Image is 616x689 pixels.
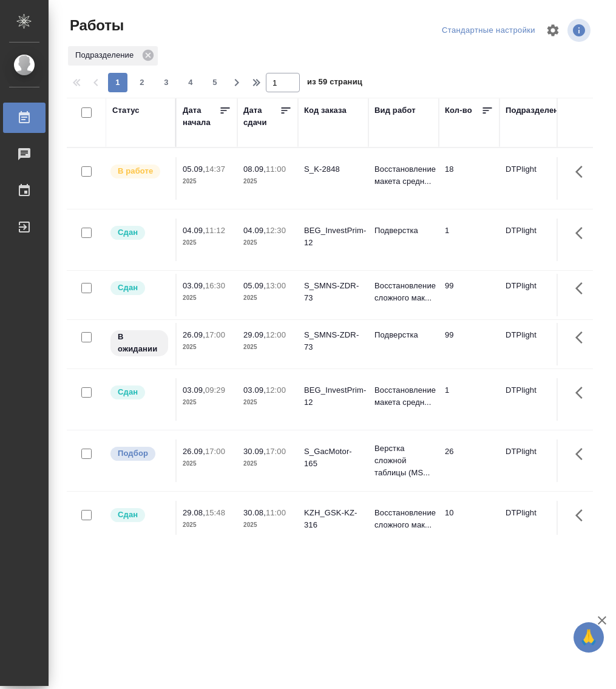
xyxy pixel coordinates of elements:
[183,226,205,235] p: 04.09,
[183,341,231,353] p: 2025
[118,447,148,460] p: Подбор
[181,76,200,89] span: 4
[374,329,433,341] p: Подверстка
[266,226,286,235] p: 12:30
[183,281,205,290] p: 03.09,
[439,501,499,543] td: 10
[568,501,597,530] button: Здесь прячутся важные кнопки
[157,73,176,92] button: 3
[538,16,567,45] span: Настроить таблицу
[118,282,138,294] p: Сдан
[304,329,362,353] div: S_SMNS-ZDR-73
[439,219,499,261] td: 1
[266,330,286,339] p: 12:00
[374,507,433,531] p: Восстановление сложного мак...
[243,519,292,531] p: 2025
[183,508,205,517] p: 29.08,
[205,281,225,290] p: 16:30
[266,165,286,174] p: 11:00
[205,76,225,89] span: 5
[568,440,597,469] button: Здесь прячутся важные кнопки
[439,378,499,421] td: 1
[304,507,362,531] div: KZH_GSK-KZ-316
[183,292,231,304] p: 2025
[205,73,225,92] button: 5
[243,341,292,353] p: 2025
[243,165,266,174] p: 08.09,
[243,385,266,395] p: 03.09,
[304,104,347,117] div: Код заказа
[499,501,570,543] td: DTPlight
[205,165,225,174] p: 14:37
[109,384,169,401] div: Менеджер проверил работу исполнителя, передает ее на следующий этап
[439,440,499,482] td: 26
[75,49,138,61] p: Подразделение
[304,446,362,470] div: S_GacMotor-165
[374,163,433,188] p: Восстановление макета средн...
[574,622,604,653] button: 🙏
[266,508,286,517] p: 11:00
[243,508,266,517] p: 30.08,
[499,219,570,261] td: DTPlight
[183,447,205,456] p: 26.09,
[183,330,205,339] p: 26.09,
[181,73,200,92] button: 4
[439,274,499,316] td: 99
[132,76,152,89] span: 2
[439,323,499,365] td: 99
[374,384,433,409] p: Восстановление макета средн...
[304,225,362,249] div: BEG_InvestPrim-12
[183,396,231,409] p: 2025
[266,281,286,290] p: 13:00
[205,508,225,517] p: 15:48
[243,292,292,304] p: 2025
[506,104,568,117] div: Подразделение
[304,384,362,409] div: BEG_InvestPrim-12
[243,447,266,456] p: 30.09,
[205,226,225,235] p: 11:12
[307,75,362,92] span: из 59 страниц
[118,509,138,521] p: Сдан
[132,73,152,92] button: 2
[157,76,176,89] span: 3
[304,280,362,304] div: S_SMNS-ZDR-73
[266,385,286,395] p: 12:00
[183,175,231,188] p: 2025
[568,157,597,186] button: Здесь прячутся важные кнопки
[439,21,538,40] div: split button
[109,507,169,523] div: Менеджер проверил работу исполнителя, передает ее на следующий этап
[374,104,416,117] div: Вид работ
[118,331,161,355] p: В ожидании
[205,330,225,339] p: 17:00
[445,104,472,117] div: Кол-во
[205,447,225,456] p: 17:00
[304,163,362,175] div: S_K-2848
[567,19,593,42] span: Посмотреть информацию
[374,280,433,304] p: Восстановление сложного мак...
[568,274,597,303] button: Здесь прячутся важные кнопки
[499,440,570,482] td: DTPlight
[183,104,219,129] div: Дата начала
[374,443,433,479] p: Верстка сложной таблицы (MS...
[183,237,231,249] p: 2025
[183,519,231,531] p: 2025
[67,16,124,35] span: Работы
[243,281,266,290] p: 05.09,
[578,625,599,650] span: 🙏
[118,386,138,398] p: Сдан
[118,165,153,177] p: В работе
[243,458,292,470] p: 2025
[109,446,169,462] div: Можно подбирать исполнителей
[266,447,286,456] p: 17:00
[243,104,280,129] div: Дата сдачи
[205,385,225,395] p: 09:29
[109,163,169,180] div: Исполнитель выполняет работу
[374,225,433,237] p: Подверстка
[568,323,597,352] button: Здесь прячутся важные кнопки
[499,274,570,316] td: DTPlight
[109,329,169,358] div: Исполнитель назначен, приступать к работе пока рано
[243,396,292,409] p: 2025
[109,280,169,296] div: Менеджер проверил работу исполнителя, передает ее на следующий этап
[109,225,169,241] div: Менеджер проверил работу исполнителя, передает ее на следующий этап
[243,237,292,249] p: 2025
